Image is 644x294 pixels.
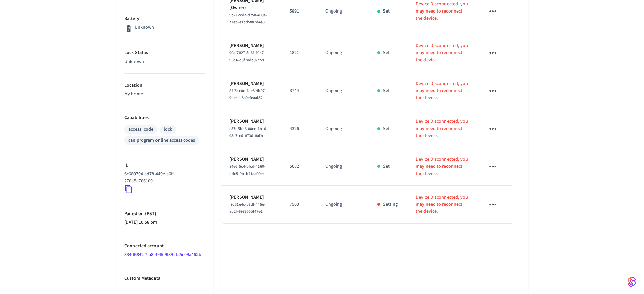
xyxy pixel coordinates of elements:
p: Capabilities [124,114,205,121]
div: lock [164,126,172,133]
p: Location [124,82,205,89]
p: [PERSON_NAME] [229,118,273,125]
p: Unknown [124,58,205,65]
p: Device Disconnected, you may need to reconnect the device. [416,1,469,22]
p: Connected account [124,243,205,250]
p: 3744 [290,87,309,94]
p: 7560 [290,201,309,208]
div: can program online access codes [128,137,195,144]
p: 5082 [290,163,309,170]
p: [DATE] 10:58 pm [124,219,205,226]
p: Battery [124,15,205,22]
p: Paired on [124,210,205,218]
p: Set [383,125,390,132]
p: Setting [383,201,398,208]
span: 84f5cc0c-4de8-4b97-9be4-b8a0efeaaf52 [229,88,266,101]
p: 5891 [290,8,309,15]
a: 334d6842-7fa8-49f5-9f89-da5e09a462bf [124,251,203,258]
div: access_code [128,126,153,133]
p: Device Disconnected, you may need to reconnect the device. [416,156,469,177]
p: Device Disconnected, you may need to reconnect the device. [416,194,469,215]
td: Ongoing [317,34,370,72]
p: Custom Metadata [124,275,205,282]
p: ID [124,162,205,169]
p: My home [124,91,205,98]
p: 6c680794-ad78-449e-a6ff-270a5e706109 [124,171,202,185]
p: 4326 [290,125,309,132]
td: Ongoing [317,72,370,110]
p: 1821 [290,49,309,56]
span: 90af7827-5d6f-4047-95d4-d8f7edb97c59 [229,50,265,63]
p: Device Disconnected, you may need to reconnect the device. [416,80,469,101]
p: Device Disconnected, you may need to reconnect the device. [416,118,469,139]
p: Set [383,87,390,94]
p: Unknown [134,24,154,31]
span: c57d5bb6-00cc-4b16-93c7-c61873618afb [229,126,267,139]
p: Set [383,49,390,56]
p: Lock Status [124,49,205,56]
td: Ongoing [317,186,370,224]
p: [PERSON_NAME] [229,42,273,49]
p: [PERSON_NAME] [229,194,273,201]
p: Set [383,8,390,15]
td: Ongoing [317,148,370,186]
span: 84e6f5c4-bfcd-4160-bdc5-9b1b41aa00ec [229,164,265,177]
img: SeamLogoGradient.69752ec5.svg [628,276,636,287]
p: [PERSON_NAME] [229,80,273,87]
span: ( PST ) [144,210,157,217]
p: Device Disconnected, you may need to reconnect the device. [416,42,469,64]
p: Set [383,163,390,170]
span: 9b712cda-d250-409e-a7eb-e1bd5887d4a3 [229,12,267,25]
p: [PERSON_NAME] [229,156,273,163]
span: f9c51e4c-b3df-445e-ab2f-698355bf47e1 [229,202,265,214]
td: Ongoing [317,110,370,148]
